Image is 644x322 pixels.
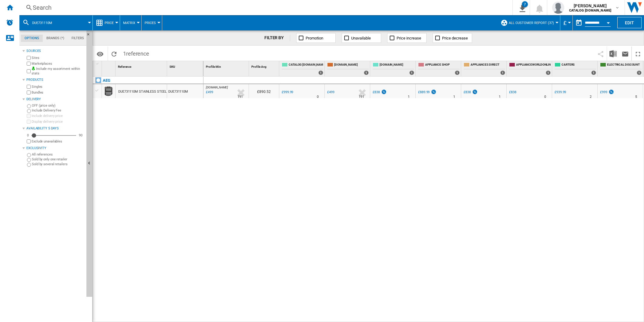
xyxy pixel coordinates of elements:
span: reference [126,50,149,57]
label: Sold by only one retailer [32,157,84,162]
input: Display delivery price [27,139,31,143]
img: promotionV3.png [431,89,437,94]
div: 1 offers sold by CARTERS [591,70,596,75]
md-tab-item: Brands (*) [43,35,68,42]
md-menu: Currency [560,15,573,30]
span: Price decrease [442,36,468,40]
span: Matrix [123,21,135,25]
button: Hide [86,30,94,41]
span: Price [105,21,114,25]
button: Price decrease [433,33,472,43]
label: Sold by several retailers [32,162,84,166]
span: [DOMAIN_NAME] [206,86,228,89]
div: Delivery Time : 0 day [544,94,546,100]
div: £999 [600,90,607,94]
div: Profile Min Sort None [205,61,249,70]
button: Share this bookmark with others [595,46,607,61]
div: Delivery Time : 5 days [635,94,637,100]
input: OFF (price only) [27,104,31,108]
span: Prices [145,21,156,25]
button: Options [94,48,106,59]
button: Edit [617,17,642,28]
span: 1 [120,46,152,59]
div: Price [96,15,117,30]
div: Delivery Time : 191 days [359,94,364,100]
button: All Customer Report (37) [509,15,557,30]
span: APPLIANCE SHOP [425,63,460,68]
div: Sort None [250,61,279,70]
span: Promotion [306,36,323,40]
div: 1 offers sold by APPLIANCE SHOP [455,70,460,75]
button: Maximize [632,46,644,61]
div: Availability 5 Days [26,126,84,131]
div: £499 [326,89,334,95]
div: 1 offers sold by AO.COM [409,70,414,75]
span: ELECTRICAL DISCOUNT [607,63,642,68]
span: DUE731110M [32,21,52,25]
div: Sort None [205,61,249,70]
img: alerts-logo.svg [6,19,13,26]
div: Delivery Time : 191 days [237,94,243,100]
label: Include my assortment within stats [32,67,84,76]
label: All references [32,152,84,157]
div: Last updated : Friday, 29 August 2025 02:12 [205,89,213,95]
div: £890.52 [249,84,279,98]
span: CATALOG [DOMAIN_NAME] [289,63,323,68]
label: Include Delivery Fee [32,108,84,113]
div: £889.99 [417,89,437,95]
label: Include delivery price [32,114,84,118]
div: 1 offers sold by AMAZON.CO.UK [364,70,369,75]
button: £ [563,15,569,30]
button: Promotion [296,33,336,43]
label: Sites [32,56,84,60]
button: DUE731110M [32,15,58,30]
button: Reload [108,46,120,61]
input: Marketplaces [27,62,31,66]
label: Display delivery price [32,119,84,124]
input: Sold by only one retailer [27,158,31,162]
img: profile.jpg [552,2,564,14]
input: Include delivery price [27,114,31,118]
div: Delivery Time : 2 days [590,94,592,100]
span: Reference [118,65,131,68]
md-tab-item: Filters [68,35,88,42]
div: DUE731110M STAINLESS STEEL [118,85,166,99]
div: FILTER BY [264,35,290,41]
button: Price increase [387,33,427,43]
div: £838 [372,89,387,95]
div: Sort None [117,61,167,70]
div: Delivery Time : 0 day [317,94,319,100]
button: Price [105,15,117,30]
label: Marketplaces [32,61,84,66]
div: Reference Sort None [117,61,167,70]
div: All Customer Report (37) [501,15,557,30]
button: Open calendar [603,16,614,27]
img: excel-24x24.png [609,50,617,57]
input: Display delivery price [27,120,31,124]
div: £939.99 [555,90,566,94]
div: 1 offers sold by APPLIANCEWORLDONLINE [546,70,551,75]
div: CARTERS 1 offers sold by CARTERS [553,61,597,76]
div: Delivery Time : 1 day [453,94,455,100]
span: APPLIANCES DIRECT [471,63,505,68]
div: DUE731110M [22,15,89,30]
span: SKU [169,65,175,68]
span: APPLIANCEWORLDONLINE [516,63,551,68]
input: Include my assortment within stats [27,67,31,75]
div: £999.99 [282,90,293,94]
span: Unavailable [351,36,371,40]
div: Delivery Time : 1 day [499,94,501,100]
label: OFF (price only) [32,103,84,108]
input: Bundles [27,91,31,94]
div: APPLIANCEWORLDONLINE 1 offers sold by APPLIANCEWORLDONLINE [508,61,552,76]
img: promotionV3.png [608,89,614,94]
div: APPLIANCES DIRECT 1 offers sold by APPLIANCES DIRECT [462,61,506,76]
div: Delivery Time : 1 day [408,94,410,100]
b: CATALOG [DOMAIN_NAME] [569,9,611,12]
span: [DOMAIN_NAME] [380,63,414,68]
div: 1 offers sold by APPLIANCES DIRECT [500,70,505,75]
div: APPLIANCE SHOP 1 offers sold by APPLIANCE SHOP [417,61,461,76]
img: mysite-bg-18x18.png [32,67,35,70]
span: [PERSON_NAME] [569,3,611,9]
div: Search [33,3,497,12]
